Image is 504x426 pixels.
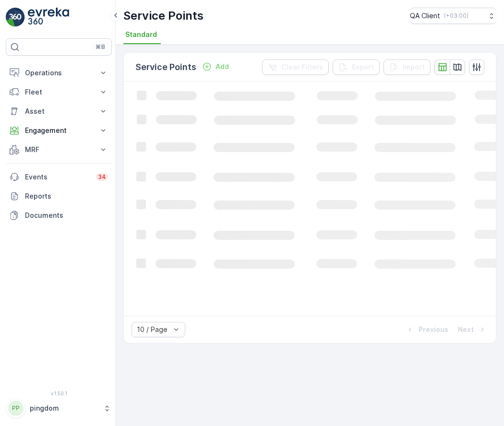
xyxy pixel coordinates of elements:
[6,390,112,396] span: v 1.50.1
[28,8,69,27] img: logo_light-DOdMpM7g.png
[98,173,106,181] p: 34
[125,30,157,39] span: Standard
[457,324,488,335] button: Next
[135,60,196,74] p: Service Points
[404,324,449,335] button: Previous
[6,140,112,159] button: MRF
[8,401,24,416] div: PP
[6,63,112,83] button: Operations
[25,172,90,182] p: Events
[458,325,474,334] p: Next
[25,68,93,78] p: Operations
[25,145,93,154] p: MRF
[6,102,112,121] button: Asset
[25,126,93,135] p: Engagement
[25,106,93,116] p: Asset
[352,62,374,72] p: Export
[281,62,323,72] p: Clear Filters
[444,12,468,20] p: ( +03:00 )
[198,61,233,72] button: Add
[123,8,204,24] p: Service Points
[6,83,112,102] button: Fleet
[6,121,112,140] button: Engagement
[96,43,105,51] p: ⌘B
[6,187,112,206] a: Reports
[30,403,98,413] p: pingdom
[384,59,431,75] button: Import
[25,191,108,201] p: Reports
[6,8,25,27] img: logo
[6,398,112,418] button: PPpingdom
[216,62,229,71] p: Add
[25,87,93,97] p: Fleet
[403,62,425,72] p: Import
[6,206,112,225] a: Documents
[410,8,496,24] button: QA Client(+03:00)
[419,325,448,334] p: Previous
[333,59,380,75] button: Export
[410,11,440,21] p: QA Client
[6,167,112,187] a: Events34
[25,211,108,220] p: Documents
[262,59,329,75] button: Clear Filters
